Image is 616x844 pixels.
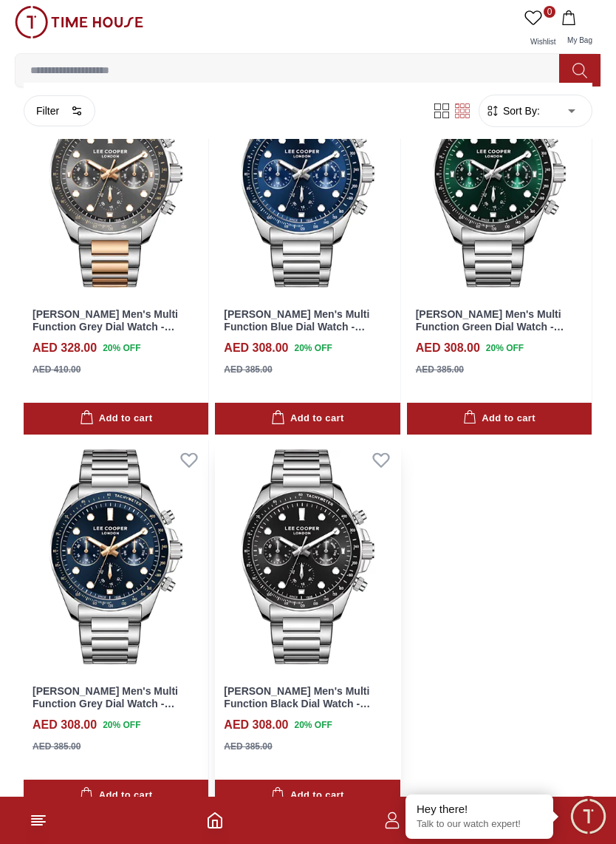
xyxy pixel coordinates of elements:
[521,6,558,53] a: 0Wishlist
[416,308,564,345] a: [PERSON_NAME] Men's Multi Function Green Dial Watch - LC08215.370
[416,339,480,357] h4: AED 308.00
[544,6,555,18] span: 0
[32,339,97,357] h4: AED 328.00
[295,718,332,732] span: 20 % OFF
[206,811,224,829] a: Home
[224,716,288,734] h4: AED 308.00
[24,403,208,435] button: Add to cart
[295,341,332,355] span: 20 % OFF
[215,780,400,811] button: Add to cart
[103,341,140,355] span: 20 % OFF
[215,403,400,435] button: Add to cart
[500,103,540,118] span: Sort By:
[32,716,97,734] h4: AED 308.00
[24,95,95,126] button: Filter
[416,363,464,376] div: AED 385.00
[463,410,535,427] div: Add to cart
[24,780,208,811] button: Add to cart
[80,410,152,427] div: Add to cart
[224,685,370,722] a: [PERSON_NAME] Men's Multi Function Black Dial Watch - LC08215.350
[80,787,152,804] div: Add to cart
[224,363,272,376] div: AED 385.00
[32,308,178,345] a: [PERSON_NAME] Men's Multi Function Grey Dial Watch - LC08215.560
[224,308,369,345] a: [PERSON_NAME] Men's Multi Function Blue Dial Watch - LC08215.390
[417,802,542,817] div: Hey there!
[485,103,540,118] button: Sort By:
[32,685,178,722] a: [PERSON_NAME] Men's Multi Function Grey Dial Watch - LC08215.360
[224,339,288,357] h4: AED 308.00
[15,6,143,38] img: ...
[215,64,400,296] img: Lee Cooper Men's Multi Function Blue Dial Watch - LC08215.390
[486,341,524,355] span: 20 % OFF
[271,410,343,427] div: Add to cart
[417,818,542,831] p: Talk to our watch expert!
[215,440,400,673] img: Lee Cooper Men's Multi Function Black Dial Watch - LC08215.350
[224,740,272,753] div: AED 385.00
[524,38,561,46] span: Wishlist
[32,740,81,753] div: AED 385.00
[407,403,592,435] button: Add to cart
[561,36,598,44] span: My Bag
[24,64,208,296] img: Lee Cooper Men's Multi Function Grey Dial Watch - LC08215.560
[407,64,592,296] img: Lee Cooper Men's Multi Function Green Dial Watch - LC08215.370
[32,363,81,376] div: AED 410.00
[103,718,140,732] span: 20 % OFF
[271,787,343,804] div: Add to cart
[24,440,208,673] img: Lee Cooper Men's Multi Function Grey Dial Watch - LC08215.360
[558,6,601,53] button: My Bag
[568,796,609,837] div: Chat Widget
